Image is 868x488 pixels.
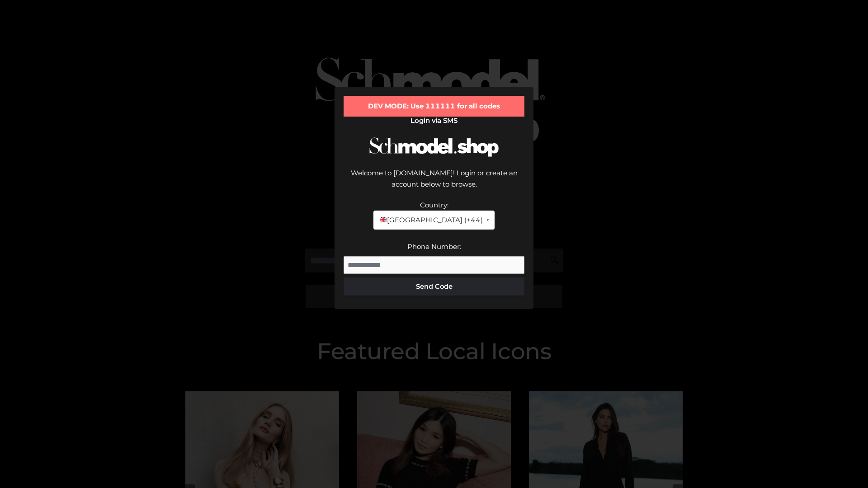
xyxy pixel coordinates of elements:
img: Schmodel Logo [366,129,502,165]
img: 🇬🇧 [380,216,387,223]
label: Country: [420,201,448,209]
button: Send Code [344,277,524,296]
h2: Login via SMS [344,117,524,125]
div: Welcome to [DOMAIN_NAME]! Login or create an account below to browse. [344,167,524,199]
span: [GEOGRAPHIC_DATA] (+44) [379,214,482,226]
label: Phone Number: [407,242,461,251]
div: DEV MODE: Use 111111 for all codes [344,96,524,117]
